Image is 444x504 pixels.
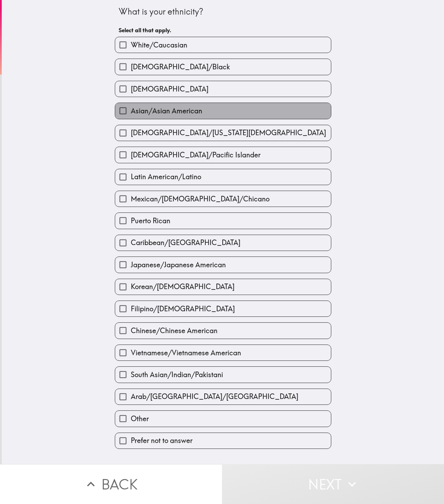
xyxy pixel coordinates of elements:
[131,172,201,182] span: Latin American/Latino
[131,194,270,204] span: Mexican/[DEMOGRAPHIC_DATA]/Chicano
[115,257,331,272] button: Japanese/Japanese American
[115,169,331,185] button: Latin American/Latino
[131,84,208,94] span: [DEMOGRAPHIC_DATA]
[131,40,187,50] span: White/Caucasian
[115,213,331,228] button: Puerto Rican
[115,37,331,53] button: White/Caucasian
[131,436,193,445] span: Prefer not to answer
[115,191,331,207] button: Mexican/[DEMOGRAPHIC_DATA]/Chicano
[131,260,226,270] span: Japanese/Japanese American
[131,326,217,336] span: Chinese/Chinese American
[131,106,202,116] span: Asian/Asian American
[131,150,261,160] span: [DEMOGRAPHIC_DATA]/Pacific Islander
[131,238,240,247] span: Caribbean/[GEOGRAPHIC_DATA]
[115,433,331,449] button: Prefer not to answer
[119,6,327,18] div: What is your ethnicity?
[115,59,331,75] button: [DEMOGRAPHIC_DATA]/Black
[115,389,331,405] button: Arab/[GEOGRAPHIC_DATA]/[GEOGRAPHIC_DATA]
[131,304,235,314] span: Filipino/[DEMOGRAPHIC_DATA]
[131,282,234,292] span: Korean/[DEMOGRAPHIC_DATA]
[119,26,327,34] h6: Select all that apply.
[222,464,444,504] button: Next
[115,301,331,316] button: Filipino/[DEMOGRAPHIC_DATA]
[115,81,331,97] button: [DEMOGRAPHIC_DATA]
[115,411,331,426] button: Other
[115,103,331,119] button: Asian/Asian American
[131,128,326,138] span: [DEMOGRAPHIC_DATA]/[US_STATE][DEMOGRAPHIC_DATA]
[115,279,331,295] button: Korean/[DEMOGRAPHIC_DATA]
[115,323,331,338] button: Chinese/Chinese American
[131,370,223,380] span: South Asian/Indian/Pakistani
[115,235,331,251] button: Caribbean/[GEOGRAPHIC_DATA]
[131,348,241,358] span: Vietnamese/Vietnamese American
[131,414,149,424] span: Other
[115,345,331,360] button: Vietnamese/Vietnamese American
[115,147,331,163] button: [DEMOGRAPHIC_DATA]/Pacific Islander
[131,216,170,226] span: Puerto Rican
[115,125,331,141] button: [DEMOGRAPHIC_DATA]/[US_STATE][DEMOGRAPHIC_DATA]
[115,367,331,382] button: South Asian/Indian/Pakistani
[131,392,298,401] span: Arab/[GEOGRAPHIC_DATA]/[GEOGRAPHIC_DATA]
[131,62,230,72] span: [DEMOGRAPHIC_DATA]/Black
